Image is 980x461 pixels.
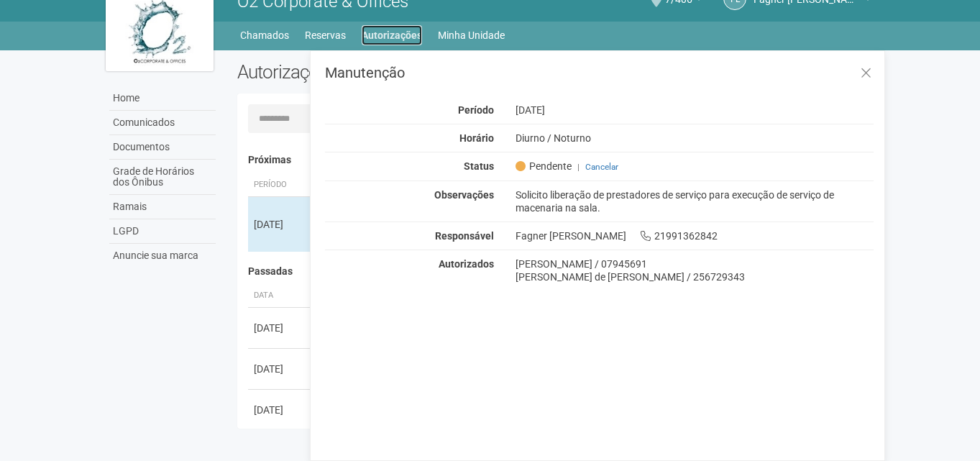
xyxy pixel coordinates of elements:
a: Home [109,86,216,111]
span: Pendente [516,160,572,173]
a: LGPD [109,219,216,244]
strong: Horário [459,132,494,144]
div: [PERSON_NAME] / 07945691 [516,257,874,270]
a: Minha Unidade [438,25,505,45]
h4: Próximas [248,155,864,165]
h3: Manutenção [325,65,874,80]
h4: Passadas [248,266,864,277]
a: Anuncie sua marca [109,244,216,268]
a: Autorizações [362,25,422,45]
strong: Período [458,104,494,116]
strong: Observações [434,189,494,201]
div: [DATE] [254,217,307,232]
a: Chamados [240,25,289,45]
strong: Autorizados [439,258,494,270]
strong: Responsável [435,230,494,242]
th: Data [248,284,313,308]
span: | [577,162,580,172]
a: Comunicados [109,111,216,135]
div: [DATE] [505,104,885,117]
div: [DATE] [254,362,307,376]
div: Solicito liberação de prestadores de serviço para execução de serviço de macenaria na sala. [505,188,885,214]
a: Grade de Horários dos Ônibus [109,160,216,195]
th: Período [248,173,313,197]
a: Reservas [305,25,346,45]
div: [PERSON_NAME] de [PERSON_NAME] / 256729343 [516,270,874,283]
div: Diurno / Noturno [505,132,885,145]
a: Documentos [109,135,216,160]
h2: Autorizações [237,61,545,83]
div: Fagner [PERSON_NAME] 21991362842 [505,229,885,242]
div: [DATE] [254,403,307,417]
strong: Status [464,160,494,172]
a: Cancelar [585,162,618,172]
div: [DATE] [254,321,307,335]
a: Ramais [109,195,216,219]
